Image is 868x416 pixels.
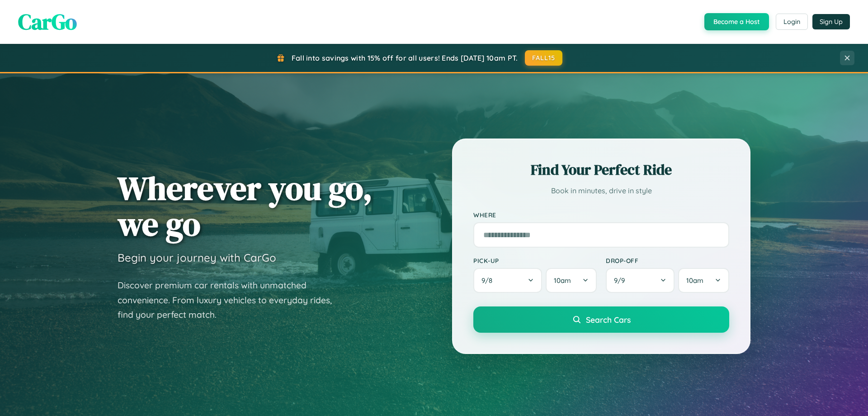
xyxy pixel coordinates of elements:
[546,268,597,293] button: 10am
[118,278,344,322] p: Discover premium car rentals with unmatched convenience. From luxury vehicles to everyday rides, ...
[473,184,729,197] p: Book in minutes, drive in style
[525,50,563,66] button: FALL15
[686,276,703,285] span: 10am
[473,306,729,333] button: Search Cars
[678,268,729,293] button: 10am
[606,257,729,264] label: Drop-off
[18,7,77,37] span: CarGo
[704,13,769,30] button: Become a Host
[554,276,571,285] span: 10am
[812,14,850,29] button: Sign Up
[776,14,808,30] button: Login
[292,53,518,62] span: Fall into savings with 15% off for all users! Ends [DATE] 10am PT.
[473,211,729,219] label: Where
[473,268,542,293] button: 9/8
[606,268,675,293] button: 9/9
[473,257,597,264] label: Pick-up
[118,251,276,264] h3: Begin your journey with CarGo
[586,315,631,325] span: Search Cars
[473,160,729,180] h2: Find Your Perfect Ride
[118,170,373,242] h1: Wherever you go, we go
[481,276,497,285] span: 9 / 8
[614,276,629,285] span: 9 / 9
